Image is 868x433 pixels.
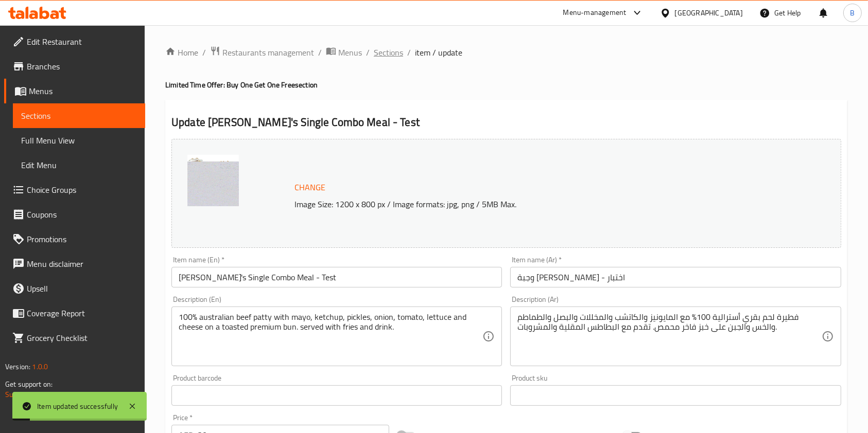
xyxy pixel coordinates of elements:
span: Menus [338,46,362,59]
a: Choice Groups [4,177,145,202]
textarea: فطيرة لحم بقري أسترالية 100% مع المايونيز والكاتشب والمخللات والبصل والطماطم والخس والجبن على خبز... [517,312,821,361]
div: Menu-management [563,7,627,19]
h4: Limited Time Offer: Buy One Get One Free section [165,80,847,90]
input: Enter name Ar [510,267,841,287]
span: Full Menu View [21,134,137,147]
a: Edit Restaurant [4,29,145,54]
a: Home [165,46,198,59]
span: 1.0.0 [32,360,48,373]
textarea: 100% australian beef patty with mayo, ketchup, pickles, onion, tomato, lettuce and cheese on a to... [179,312,482,361]
li: / [407,46,411,59]
li: / [318,46,322,59]
span: Coverage Report [27,307,137,319]
a: Sections [13,103,145,128]
a: Upsell [4,276,145,301]
a: Coverage Report [4,301,145,326]
span: Upsell [27,282,137,295]
input: Enter name En [171,267,502,287]
li: / [366,46,370,59]
a: Edit Menu [13,153,145,177]
img: Daves_Single_Burger_Combo638932575322447519.jpg [187,155,239,206]
p: Image Size: 1200 x 800 px / Image formats: jpg, png / 5MB Max. [290,198,769,210]
span: Menu disclaimer [27,258,137,270]
a: Restaurants management [210,46,314,59]
span: B [850,7,855,19]
span: item / update [415,46,462,59]
h2: Update [PERSON_NAME]'s Single Combo Meal - Test [171,115,841,130]
li: / [202,46,206,59]
input: Please enter product barcode [171,385,502,406]
a: Full Menu View [13,128,145,153]
span: Get support on: [5,377,53,391]
input: Please enter product sku [510,385,841,406]
button: Change [290,177,329,198]
a: Branches [4,54,145,79]
span: Restaurants management [222,46,314,59]
span: Branches [27,60,137,73]
a: Coupons [4,202,145,227]
a: Menus [4,79,145,103]
span: Choice Groups [27,184,137,196]
a: Support.OpsPlatform [5,388,71,401]
span: Promotions [27,233,137,245]
span: Edit Menu [21,159,137,171]
span: Edit Restaurant [27,35,137,48]
span: Version: [5,360,30,373]
span: Grocery Checklist [27,332,137,344]
a: Menu disclaimer [4,251,145,276]
div: Item updated successfully [37,401,118,412]
span: Coupons [27,208,137,221]
div: [GEOGRAPHIC_DATA] [675,7,743,19]
a: Sections [374,46,403,59]
nav: breadcrumb [165,46,847,59]
a: Menus [326,46,362,59]
span: Sections [21,110,137,122]
a: Grocery Checklist [4,326,145,350]
span: Change [294,180,325,195]
a: Promotions [4,227,145,251]
span: Menus [29,85,137,97]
